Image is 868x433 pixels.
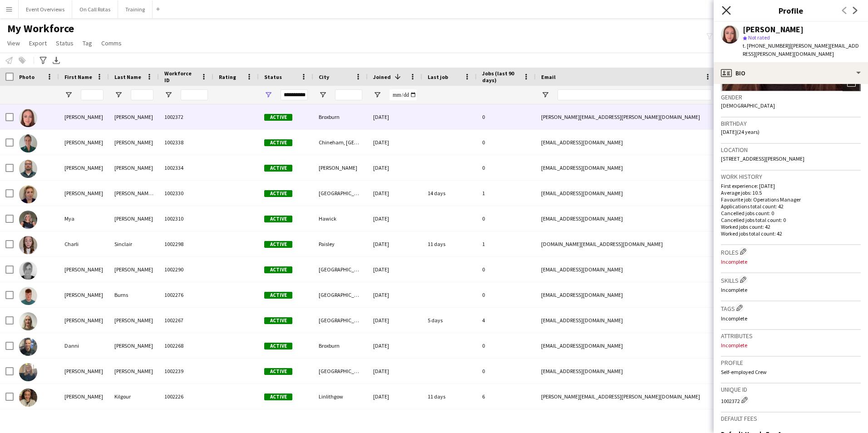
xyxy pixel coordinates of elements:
div: [PERSON_NAME] [743,25,804,34]
div: [DATE] [368,257,422,282]
span: Active [264,343,292,349]
input: First Name Filter Input [81,89,104,100]
p: Incomplete [721,315,861,322]
span: First Name [64,74,92,80]
div: 6 [477,384,536,409]
span: Active [264,139,292,146]
div: [PERSON_NAME] [59,359,109,384]
div: 4 [477,308,536,333]
button: Open Filter Menu [373,91,381,99]
img: Reuben Burns [19,287,37,305]
div: 1002239 [159,359,213,384]
span: Active [264,317,292,324]
div: [PERSON_NAME] [59,181,109,206]
div: [PERSON_NAME] [59,308,109,333]
div: 1002290 [159,257,213,282]
div: [PERSON_NAME] [109,130,159,155]
div: [DATE] [368,333,422,358]
p: Average jobs: 10.5 [721,189,861,196]
div: [GEOGRAPHIC_DATA] [313,282,368,307]
div: [GEOGRAPHIC_DATA] [313,257,368,282]
div: 1002276 [159,282,213,307]
div: 1002372 [721,395,861,404]
div: [PERSON_NAME] [59,384,109,409]
img: Charli Sinclair [19,236,37,254]
div: 0 [477,282,536,307]
div: 11 days [422,384,477,409]
p: Cancelled jobs count: 0 [721,210,861,216]
div: [DATE] [368,308,422,333]
div: 5 days [422,308,477,333]
div: Chineham, [GEOGRAPHIC_DATA] [313,130,368,155]
h3: Attributes [721,332,861,340]
app-action-btn: Advanced filters [38,55,49,66]
a: Comms [98,37,125,49]
div: [DATE] [368,104,422,129]
div: [DATE] [368,206,422,231]
h3: Profile [714,5,868,16]
span: [DEMOGRAPHIC_DATA] [721,102,775,109]
div: [PERSON_NAME] ([PERSON_NAME]) [109,181,159,206]
h3: Roles [721,247,861,256]
div: [DATE] [368,181,422,206]
h3: Gender [721,93,861,101]
div: [EMAIL_ADDRESS][DOMAIN_NAME] [536,155,717,180]
div: [PERSON_NAME] [59,282,109,307]
input: City Filter Input [335,89,362,100]
div: Danni [59,333,109,358]
div: [EMAIL_ADDRESS][DOMAIN_NAME] [536,257,717,282]
span: Active [264,368,292,375]
div: 0 [477,104,536,129]
span: Email [541,74,556,80]
div: [DATE] [368,231,422,256]
a: View [4,37,24,49]
button: Event Overviews [19,0,72,18]
div: [DATE] [368,359,422,384]
span: View [7,39,20,47]
img: Mya Pearce [19,211,37,229]
div: Mya [59,206,109,231]
span: Export [29,39,47,47]
div: Burns [109,282,159,307]
div: [EMAIL_ADDRESS][DOMAIN_NAME] [536,181,717,206]
div: [DATE] [368,130,422,155]
div: Broxburn [313,333,368,358]
div: 11 days [422,231,477,256]
span: Active [264,216,292,222]
input: Email Filter Input [557,89,712,100]
div: 1 [477,231,536,256]
div: [DATE] [368,155,422,180]
div: 0 [477,257,536,282]
span: Active [264,292,292,299]
span: Last job [428,74,448,80]
div: Paisley [313,231,368,256]
button: Open Filter Menu [264,91,272,99]
button: Open Filter Menu [114,91,123,99]
span: [DATE] (24 years) [721,128,759,135]
div: 1002267 [159,308,213,333]
app-action-btn: Export XLSX [51,55,62,66]
div: 0 [477,333,536,358]
img: Caroline Heggie [19,312,37,330]
span: Photo [19,74,35,80]
span: Tag [83,39,92,47]
span: Active [264,394,292,400]
span: [STREET_ADDRESS][PERSON_NAME] [721,155,804,162]
div: [EMAIL_ADDRESS][DOMAIN_NAME] [536,282,717,307]
span: Status [56,39,74,47]
div: 0 [477,155,536,180]
a: Tag [79,37,96,49]
div: [GEOGRAPHIC_DATA] [313,308,368,333]
img: Debbi Paterson (Whitehead) [19,185,37,203]
img: Danni Pagliarulo [19,338,37,356]
div: [PERSON_NAME] [109,257,159,282]
div: Charli [59,231,109,256]
h3: Skills [721,275,861,285]
span: Active [264,114,292,121]
div: 0 [477,130,536,155]
div: [DOMAIN_NAME][EMAIL_ADDRESS][DOMAIN_NAME] [536,231,717,256]
div: [PERSON_NAME] [59,257,109,282]
div: 0 [477,359,536,384]
p: Incomplete [721,286,861,293]
span: Not rated [748,34,770,41]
